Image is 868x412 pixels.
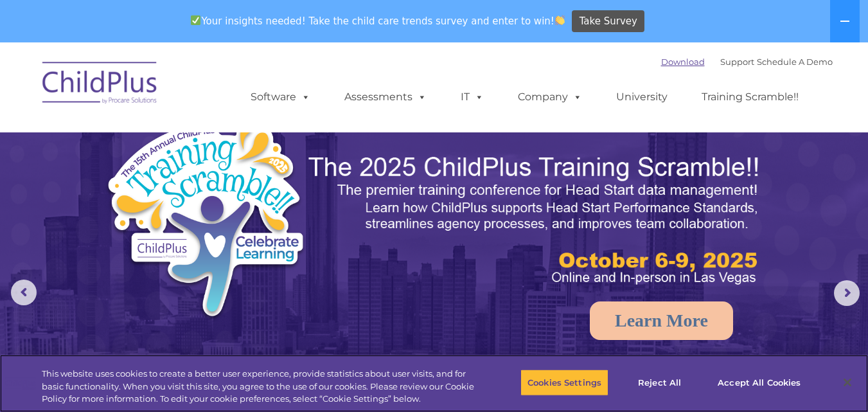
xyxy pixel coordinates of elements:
[520,369,608,396] button: Cookies Settings
[179,85,218,94] span: Last name
[186,8,571,33] span: Your insights needed! Take the child care trends survey and enter to win!
[572,10,644,33] a: Take Survey
[661,57,833,67] font: |
[619,369,700,396] button: Reject All
[689,84,811,110] a: Training Scramble!!
[590,301,733,340] a: Learn More
[36,53,164,117] img: ChildPlus by Procare Solutions
[661,57,705,67] a: Download
[711,369,808,396] button: Accept All Cookies
[757,57,833,67] a: Schedule A Demo
[191,15,200,25] img: ✅
[555,15,565,25] img: 👏
[603,84,680,110] a: University
[448,84,497,110] a: IT
[580,10,637,33] span: Take Survey
[332,84,439,110] a: Assessments
[179,138,233,147] span: Phone number
[833,368,862,397] button: Close
[505,84,595,110] a: Company
[238,84,323,110] a: Software
[720,57,754,67] a: Support
[42,368,477,406] div: This website uses cookies to create a better user experience, provide statistics about user visit...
